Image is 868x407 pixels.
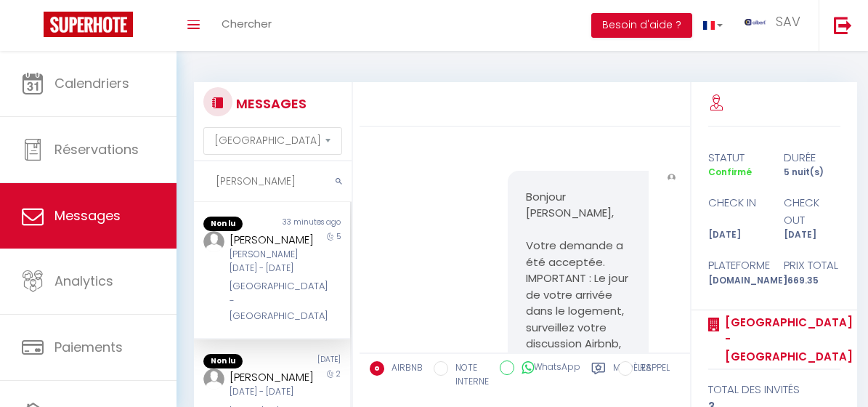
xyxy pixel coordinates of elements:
[774,257,850,274] div: Prix total
[194,161,352,202] input: Rechercher un mot clé
[44,12,133,37] img: Super Booking
[774,228,850,242] div: [DATE]
[384,361,423,377] label: AIRBNB
[203,354,243,368] span: Non lu
[699,149,774,166] div: statut
[774,166,850,180] div: 5 nuit(s)
[230,248,312,275] div: [PERSON_NAME][DATE] - [DATE]
[514,360,580,376] label: WhatsApp
[699,228,774,242] div: [DATE]
[230,231,312,249] div: [PERSON_NAME]
[203,368,224,390] img: ...
[708,381,841,398] div: total des invités
[203,231,224,252] img: ...
[774,149,850,166] div: durée
[54,140,139,158] span: Réservations
[745,19,766,25] img: ...
[54,272,113,290] span: Analytics
[336,231,341,242] span: 5
[232,87,307,120] h3: MESSAGES
[776,12,800,31] span: SAV
[336,368,341,379] span: 2
[272,217,351,231] div: 33 minutes ago
[230,279,312,323] div: [GEOGRAPHIC_DATA] - [GEOGRAPHIC_DATA]
[633,361,670,377] label: RAPPEL
[54,206,121,225] span: Messages
[203,217,243,231] span: Non lu
[230,368,312,386] div: [PERSON_NAME]
[448,361,489,389] label: NOTE INTERNE
[774,194,850,228] div: check out
[720,314,853,366] a: [GEOGRAPHIC_DATA] - [GEOGRAPHIC_DATA]
[834,16,852,34] img: logout
[699,274,774,288] div: [DOMAIN_NAME]
[591,13,692,38] button: Besoin d'aide ?
[272,354,351,368] div: [DATE]
[222,16,272,31] span: Chercher
[613,361,652,391] label: Modèles
[699,194,774,228] div: check in
[54,338,123,356] span: Paiements
[774,274,850,288] div: 1669.35
[54,74,129,92] span: Calendriers
[668,174,675,181] img: ...
[708,166,752,178] span: Confirmé
[699,257,774,274] div: Plateforme
[230,385,312,399] div: [DATE] - [DATE]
